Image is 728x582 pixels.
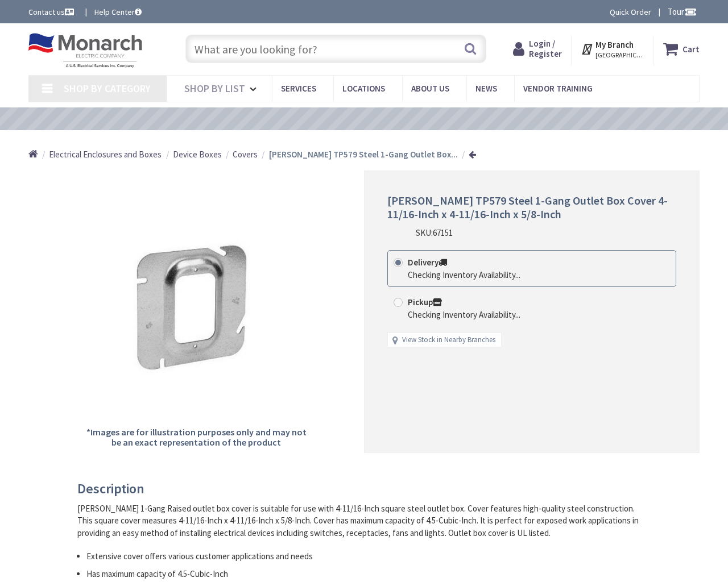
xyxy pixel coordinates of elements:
[86,550,642,562] li: Extensive cover offers various customer applications and needs
[94,6,142,18] a: Help Center
[77,481,642,496] h3: Description
[581,39,644,59] div: My Branch [GEOGRAPHIC_DATA], [GEOGRAPHIC_DATA]
[233,149,258,160] span: Covers
[408,297,442,307] strong: Pickup
[233,148,258,160] a: Covers
[595,39,634,50] strong: My Branch
[28,6,76,18] a: Contact us
[402,335,495,346] a: View Stock in Nearby Branches
[610,6,651,18] a: Quick Order
[185,35,486,63] input: What are you looking for?
[269,149,458,160] strong: [PERSON_NAME] TP579 Steel 1-Gang Outlet Box...
[82,190,311,418] img: Crouse-Hinds TP579 Steel 1-Gang Outlet Box Cover 4-11/16-Inch x 4-11/16-Inch x 5/8-Inch
[408,257,447,268] strong: Delivery
[523,83,593,94] span: Vendor Training
[82,427,310,447] h5: *Images are for illustration purposes only and may not be an exact representation of the product
[281,83,316,94] span: Services
[28,33,142,68] img: Monarch Electric Company
[529,38,562,59] span: Login / Register
[49,148,162,160] a: Electrical Enclosures and Boxes
[513,39,562,59] a: Login / Register
[173,148,222,160] a: Device Boxes
[184,82,245,95] span: Shop By List
[86,568,642,580] li: Has maximum capacity of 4.5-Cubic-Inch
[416,227,453,239] div: SKU:
[77,502,642,539] div: [PERSON_NAME] 1-Gang Raised outlet box cover is suitable for use with 4-11/16-Inch square steel o...
[475,83,497,94] span: News
[173,149,222,160] span: Device Boxes
[387,193,668,221] span: [PERSON_NAME] TP579 Steel 1-Gang Outlet Box Cover 4-11/16-Inch x 4-11/16-Inch x 5/8-Inch
[64,82,151,95] span: Shop By Category
[682,39,700,59] strong: Cart
[49,149,162,160] span: Electrical Enclosures and Boxes
[408,269,520,281] div: Checking Inventory Availability...
[595,51,644,60] span: [GEOGRAPHIC_DATA], [GEOGRAPHIC_DATA]
[433,227,453,238] span: 67151
[411,83,449,94] span: About Us
[342,83,385,94] span: Locations
[408,309,520,321] div: Checking Inventory Availability...
[668,6,697,17] span: Tour
[663,39,700,59] a: Cart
